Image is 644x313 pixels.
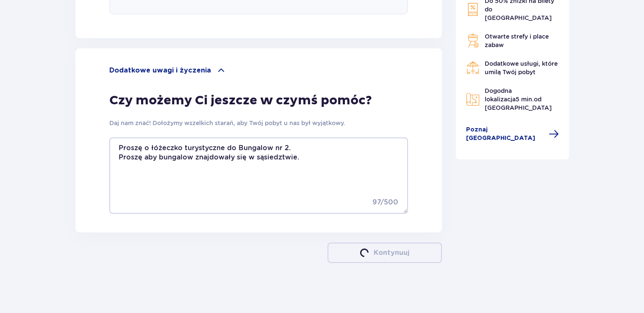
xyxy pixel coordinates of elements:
a: Poznaj [GEOGRAPHIC_DATA] [466,126,559,143]
span: 5 min. [516,96,534,103]
img: loader [358,247,369,258]
span: Poznaj [GEOGRAPHIC_DATA] [466,126,544,143]
img: Grill Icon [466,34,480,48]
button: loaderKontynuuj [328,243,442,263]
img: Map Icon [466,92,480,106]
span: Dodatkowe usługi, które umilą Twój pobyt [485,60,558,75]
p: Dodatkowe uwagi i życzenia [109,66,211,75]
img: Restaurant Icon [466,61,480,75]
p: Kontynuuj [374,248,409,257]
p: Daj nam znać! Dołożymy wszelkich starań, aby Twój pobyt u nas był wyjątkowy. [109,119,345,127]
span: Otwarte strefy i place zabaw [485,33,549,48]
img: Discount Icon [466,3,480,17]
textarea: Proszę o łóżeczko turystyczne do Bungalow nr 2. Proszę aby bungalow znajdowały się w sąsiedztwie. [109,137,408,214]
p: 97 / 500 [111,198,398,213]
span: Dogodna lokalizacja od [GEOGRAPHIC_DATA] [485,87,552,111]
p: Czy możemy Ci jeszcze w czymś pomóc? [109,92,372,109]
